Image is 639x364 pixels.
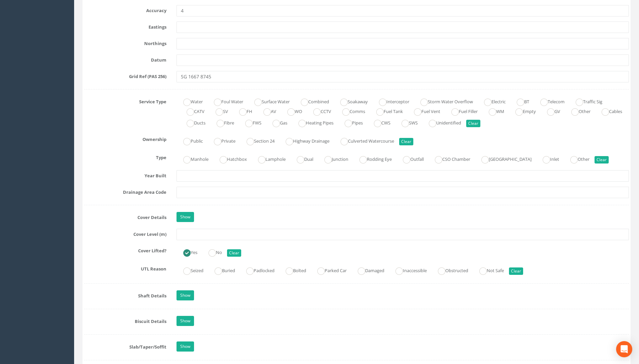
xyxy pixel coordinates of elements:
label: CATV [180,106,204,116]
label: SWS [395,117,418,127]
label: Accuracy [79,5,171,14]
label: GV [540,106,560,116]
label: Fuel Filler [445,106,478,116]
label: Buried [208,265,235,275]
label: Culverted Watercourse [334,136,394,145]
label: Traffic Sig [569,96,602,106]
label: Public [177,136,203,145]
label: Parked Car [311,265,347,275]
label: Water [177,96,203,106]
label: Cables [595,106,622,116]
div: Open Intercom Messenger [616,341,632,357]
label: Manhole [177,154,209,163]
label: Bolted [279,265,306,275]
label: Service Type [79,96,171,105]
label: Private [207,136,235,145]
label: FWS [238,117,261,127]
label: Junction [318,154,348,163]
label: FH [232,106,252,116]
label: Year Built [79,170,171,179]
label: Rodding Eye [353,154,392,163]
label: Northings [79,38,171,47]
label: Other [565,106,590,116]
label: Ducts [180,117,205,127]
label: Datum [79,54,171,63]
label: WM [482,106,504,116]
button: Clear [466,120,480,127]
label: UTL Reason [79,263,171,272]
label: Comms [336,106,365,116]
label: WO [281,106,302,116]
label: Telecom [534,96,565,106]
label: Gas [266,117,287,127]
label: [GEOGRAPHIC_DATA] [475,154,532,163]
label: Shaft Details [79,290,171,299]
a: Show [177,341,194,352]
label: SV [209,106,228,116]
button: Clear [399,138,413,145]
label: Damaged [351,265,384,275]
label: AV [257,106,276,116]
label: Inaccessible [389,265,427,275]
label: Heating Pipes [292,117,333,127]
label: Cover Lifted? [79,245,171,254]
label: Biscuit Details [79,316,171,325]
label: Cover Details [79,212,171,221]
label: Not Safe [473,265,504,275]
label: Fibre [210,117,234,127]
label: Highway Drainage [279,136,329,145]
a: Show [177,290,194,300]
label: Combined [294,96,329,106]
label: No [202,247,222,257]
label: Lamphole [251,154,286,163]
a: Show [177,212,194,222]
label: CCTV [307,106,331,116]
label: Dual [290,154,313,163]
label: Seized [177,265,203,275]
label: Ownership [79,134,171,143]
label: Slab/Taper/Soffit [79,341,171,350]
label: Unidentified [422,117,461,127]
label: BT [510,96,529,106]
label: Interceptor [372,96,409,106]
label: Outfall [396,154,424,163]
label: Yes [177,247,197,257]
label: Soakaway [333,96,368,106]
label: Section 24 [240,136,275,145]
label: CWS [367,117,390,127]
label: CSO Chamber [428,154,470,163]
label: Eastings [79,22,171,30]
label: Fuel Tank [370,106,403,116]
label: Hatchbox [213,154,247,163]
label: Foul Water [207,96,243,106]
label: Fuel Vent [407,106,440,116]
label: Electric [477,96,506,106]
label: Cover Level (m) [79,229,171,238]
label: Inlet [536,154,559,163]
label: Empty [509,106,536,116]
a: Show [177,316,194,326]
button: Clear [595,156,609,163]
label: Other [564,154,589,163]
label: Grid Ref (PAS 256) [79,71,171,80]
button: Clear [509,267,523,275]
label: Surface Water [248,96,290,106]
button: Clear [227,249,241,257]
label: Pipes [338,117,363,127]
label: Type [79,152,171,161]
label: Drainage Area Code [79,187,171,195]
label: Padlocked [239,265,275,275]
label: Obstructed [431,265,468,275]
label: Storm Water Overflow [414,96,473,106]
